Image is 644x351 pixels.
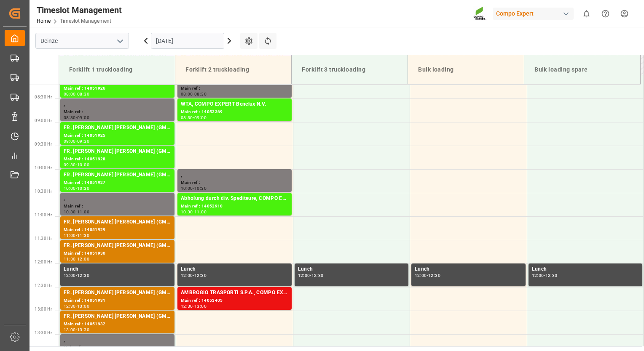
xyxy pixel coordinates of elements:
div: 10:00 [64,186,76,190]
button: Help Center [596,4,615,23]
div: 11:00 [64,234,76,237]
div: Main ref : 14053369 [181,109,288,116]
div: Main ref : 14051932 [64,321,171,328]
div: , [64,194,171,203]
div: Compo Expert [493,8,574,20]
div: Abholung durch div. Spediteure, COMPO EXPERT Benelux N.V. [181,194,288,203]
div: 09:30 [77,139,89,143]
button: Compo Expert [493,5,577,21]
div: 12:00 [64,274,76,277]
div: Main ref : 14053405 [181,297,288,304]
div: 10:00 [181,186,193,190]
span: 13:30 Hr [35,330,52,335]
div: 10:30 [181,210,193,214]
div: Lunch [532,265,639,274]
div: 10:30 [194,186,207,190]
input: DD.MM.YYYY [151,33,224,49]
div: FR. [PERSON_NAME] [PERSON_NAME] (GMBH & CO.) KG, COMPO EXPERT Benelux N.V. [64,218,171,226]
div: AMBROGIO TRASPORTI S.P.A., COMPO EXPERT Benelux N.V. [181,289,288,297]
div: Lunch [181,265,288,274]
span: 13:00 Hr [35,307,52,311]
div: 09:00 [77,116,89,120]
div: 10:30 [77,186,89,190]
div: 10:00 [77,163,89,167]
div: 11:00 [77,210,89,214]
div: - [193,304,194,308]
div: 13:00 [194,304,207,308]
div: 08:00 [64,92,76,96]
span: 10:30 Hr [35,189,52,194]
div: - [544,274,545,277]
span: 11:00 Hr [35,213,52,217]
div: 13:30 [77,328,89,332]
div: 09:00 [194,116,207,120]
div: Main ref : [64,203,171,210]
div: Lunch [64,265,171,274]
div: - [76,257,77,261]
div: - [193,186,194,190]
button: open menu [113,35,126,48]
div: Lunch [415,265,522,274]
div: Forklift 2 truckloading [182,62,284,77]
a: Home [37,18,51,24]
div: 08:30 [194,92,207,96]
input: Type to search/select [35,33,129,49]
div: Main ref : 14051928 [64,156,171,163]
img: Screenshot%202023-09-29%20at%2010.02.21.png_1712312052.png [473,6,487,21]
div: Timeslot Management [37,4,122,16]
span: 08:30 Hr [35,95,52,99]
div: - [193,92,194,96]
div: 12:30 [545,274,558,277]
div: Main ref : 14051927 [64,179,171,186]
div: - [76,163,77,167]
div: 09:00 [64,139,76,143]
div: 12:30 [194,274,207,277]
div: 09:30 [64,163,76,167]
div: Bulk loading spare [531,62,633,77]
div: 08:30 [181,116,193,120]
div: , [64,336,171,344]
div: - [76,210,77,214]
div: Main ref : 14051925 [64,132,171,139]
div: 08:00 [181,92,193,96]
div: 12:30 [64,304,76,308]
div: - [193,116,194,120]
div: FR. [PERSON_NAME] [PERSON_NAME] (GMBH & CO.) KG, COMPO EXPERT Benelux N.V. [64,242,171,250]
span: 09:00 Hr [35,118,52,123]
div: 12:30 [311,274,324,277]
div: Main ref : [181,85,288,92]
div: 08:30 [64,116,76,120]
div: FR. [PERSON_NAME] [PERSON_NAME] (GMBH & CO.) KG, COMPO EXPERT Benelux N.V. [64,289,171,297]
div: - [76,234,77,237]
div: 10:30 [64,210,76,214]
div: Main ref : 14052910 [181,203,288,210]
span: 12:30 Hr [35,283,52,288]
div: - [193,274,194,277]
span: 10:00 Hr [35,165,52,170]
div: 12:00 [415,274,427,277]
div: WTA, COMPO EXPERT Benelux N.V. [181,100,288,109]
div: Main ref : [181,179,288,186]
div: 12:30 [181,304,193,308]
div: - [76,328,77,332]
div: FR. [PERSON_NAME] [PERSON_NAME] (GMBH & CO.) KG, COMPO EXPERT Benelux N.V. [64,171,171,179]
div: Main ref : 14051931 [64,297,171,304]
div: , [181,171,288,179]
div: Forklift 1 truckloading [66,62,168,77]
span: 09:30 Hr [35,142,52,146]
div: 11:00 [194,210,207,214]
div: - [76,186,77,190]
div: - [427,274,428,277]
div: 12:00 [77,257,89,261]
div: - [76,139,77,143]
div: 12:30 [77,274,89,277]
div: - [310,274,311,277]
span: 12:00 Hr [35,260,52,264]
div: - [76,304,77,308]
div: 12:00 [181,274,193,277]
button: show 0 new notifications [577,4,596,23]
div: - [76,92,77,96]
div: 13:00 [77,304,89,308]
div: 12:00 [298,274,310,277]
div: - [193,210,194,214]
